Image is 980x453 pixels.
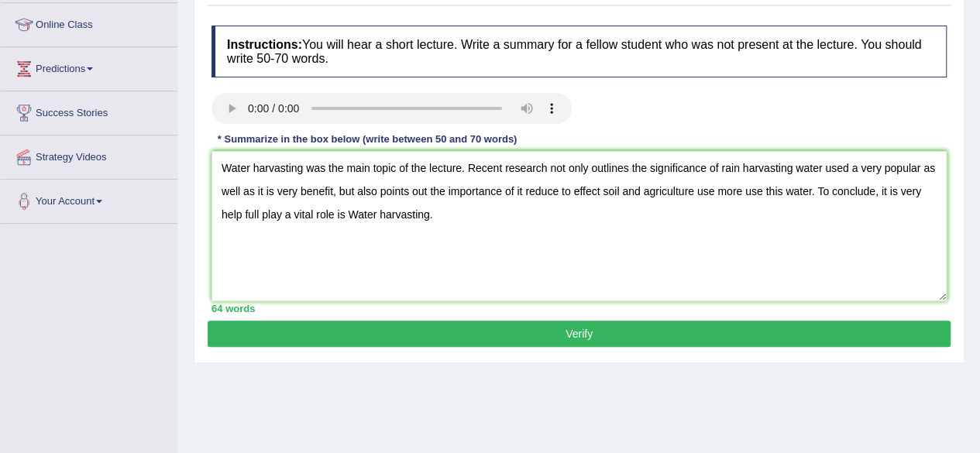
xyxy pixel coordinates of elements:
[1,180,177,218] a: Your Account
[1,91,177,130] a: Success Stories
[227,38,302,51] b: Instructions:
[208,321,951,347] button: Verify
[211,132,523,146] div: * Summarize in the box below (write between 50 and 70 words)
[1,3,177,42] a: Online Class
[1,136,177,174] a: Strategy Videos
[211,301,947,316] div: 64 words
[1,47,177,86] a: Predictions
[211,26,947,77] h4: You will hear a short lecture. Write a summary for a fellow student who was not present at the le...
